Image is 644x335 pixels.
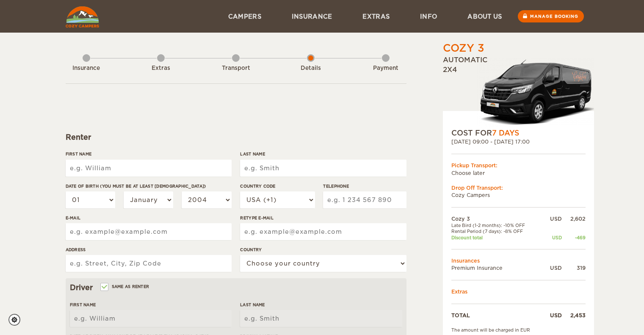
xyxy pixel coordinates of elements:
[66,151,232,157] label: First Name
[451,288,586,295] td: Extras
[443,55,594,128] div: Automatic 2x4
[66,183,232,189] label: Date of birth (You must be at least [DEMOGRAPHIC_DATA])
[451,138,586,145] div: [DATE] 09:00 - [DATE] 17:00
[451,228,542,234] td: Rental Period (7 days): -8% OFF
[70,302,232,308] label: First Name
[8,314,26,326] a: Cookie settings
[492,129,519,137] span: 7 Days
[451,312,542,319] td: TOTAL
[240,160,406,177] input: e.g. Smith
[562,215,586,222] div: 2,602
[451,184,586,191] div: Drop Off Transport:
[213,64,259,72] div: Transport
[323,191,406,208] input: e.g. 1 234 567 890
[240,310,402,327] input: e.g. Smith
[240,151,406,157] label: Last Name
[443,41,484,55] div: Cozy 3
[240,215,406,221] label: Retype E-mail
[562,264,586,271] div: 319
[362,64,409,72] div: Payment
[562,312,586,319] div: 2,453
[240,246,406,253] label: Country
[101,282,149,291] label: Same as renter
[240,223,406,240] input: e.g. example@example.com
[451,222,542,228] td: Late Bird (1-2 months): -10% OFF
[138,64,184,72] div: Extras
[66,223,232,240] input: e.g. example@example.com
[542,264,561,271] div: USD
[451,128,586,138] div: COST FOR
[101,285,107,291] input: Same as renter
[542,215,561,222] div: USD
[66,246,232,253] label: Address
[451,235,542,241] td: Discount total
[477,58,594,128] img: Langur-m-c-logo-2.png
[240,302,402,308] label: Last Name
[63,64,110,72] div: Insurance
[451,327,586,333] div: The amount will be charged in EUR
[451,191,586,199] td: Cozy Campers
[451,257,586,264] td: Insurances
[240,183,315,189] label: Country Code
[542,312,561,319] div: USD
[562,235,586,241] div: -469
[66,255,232,272] input: e.g. Street, City, Zip Code
[70,282,402,293] div: Driver
[66,132,406,142] div: Renter
[451,215,542,222] td: Cozy 3
[518,10,584,22] a: Manage booking
[66,215,232,221] label: E-mail
[323,183,406,189] label: Telephone
[451,264,542,271] td: Premium Insurance
[66,6,99,28] img: Cozy Campers
[451,169,586,177] td: Choose later
[66,160,232,177] input: e.g. William
[451,162,586,169] div: Pickup Transport:
[287,64,334,72] div: Details
[70,310,232,327] input: e.g. William
[542,235,561,241] div: USD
